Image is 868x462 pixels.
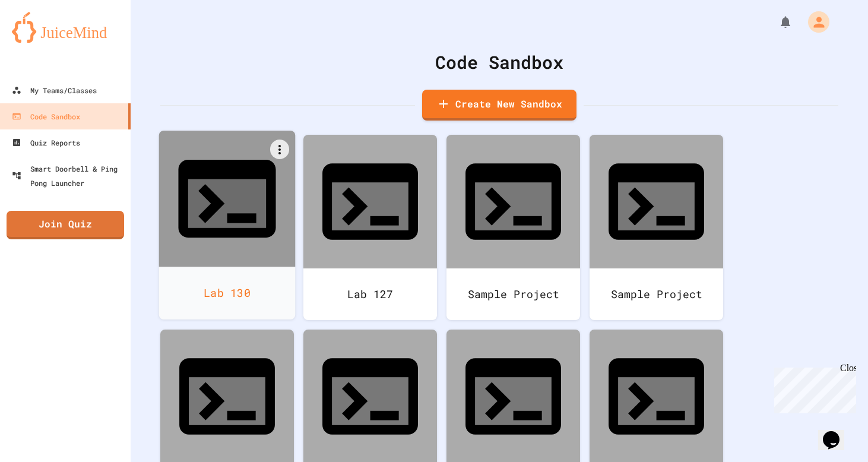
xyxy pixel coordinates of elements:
[590,135,723,320] a: Sample Project
[303,135,437,320] a: Lab 127
[12,12,119,43] img: logo-orange.svg
[7,211,124,239] a: Join Quiz
[769,363,856,413] iframe: chat widget
[756,12,796,32] div: My Notifications
[12,83,97,97] div: My Teams/Classes
[446,135,580,320] a: Sample Project
[818,414,856,450] iframe: chat widget
[446,268,580,320] div: Sample Project
[303,268,437,320] div: Lab 127
[159,131,296,319] a: Lab 130
[160,49,838,75] div: Code Sandbox
[422,90,576,121] a: Create New Sandbox
[5,5,82,75] div: Chat with us now!Close
[159,267,296,319] div: Lab 130
[12,109,80,124] div: Code Sandbox
[12,162,126,190] div: Smart Doorbell & Ping Pong Launcher
[590,268,723,320] div: Sample Project
[796,8,832,36] div: My Account
[12,135,80,150] div: Quiz Reports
